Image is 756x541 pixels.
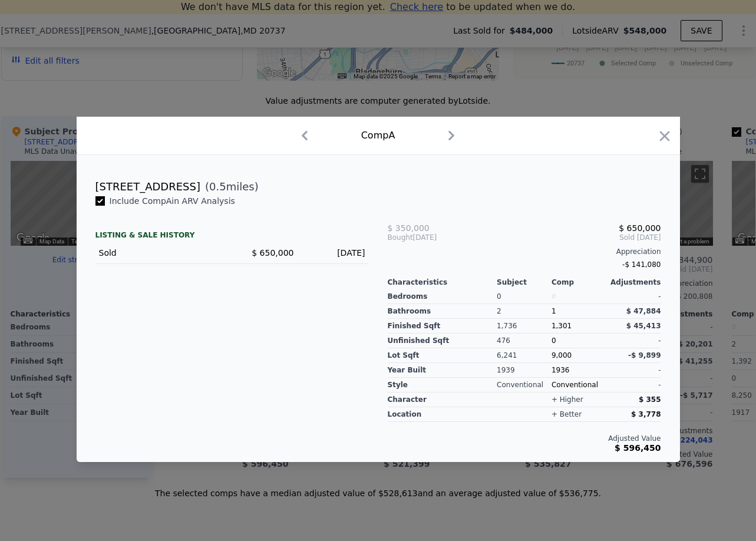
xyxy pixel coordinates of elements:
[626,322,661,330] span: $ 45,413
[606,378,661,392] div: -
[388,304,497,319] div: Bathrooms
[388,319,497,334] div: Finished Sqft
[105,196,240,206] span: Include Comp A in ARV Analysis
[552,278,606,287] div: Comp
[497,378,552,392] div: Conventional
[552,378,606,392] div: Conventional
[552,304,606,319] div: 1
[99,247,223,259] div: Sold
[639,395,661,404] span: $ 355
[388,247,661,256] div: Appreciation
[552,322,572,330] span: 1,301
[606,278,661,287] div: Adjustments
[200,179,259,195] span: ( miles)
[552,289,606,304] div: 0
[606,289,661,304] div: -
[95,230,369,242] div: LISTING & SALE HISTORY
[497,289,552,304] div: 0
[606,363,661,378] div: -
[497,278,552,287] div: Subject
[388,378,497,392] div: Style
[497,304,552,319] div: 2
[626,307,661,315] span: $ 47,884
[619,223,661,233] span: $ 650,000
[252,248,293,258] span: $ 650,000
[388,223,430,233] span: $ 350,000
[388,434,661,443] div: Adjusted Value
[497,319,552,334] div: 1,736
[388,278,497,287] div: Characteristics
[478,233,661,242] span: Sold [DATE]
[209,180,226,193] span: 0.5
[622,260,661,269] span: -$ 141,080
[628,351,661,359] span: -$ 9,899
[361,128,395,143] div: Comp A
[388,392,497,407] div: character
[388,363,497,378] div: Year Built
[497,348,552,363] div: 6,241
[388,289,497,304] div: Bedrooms
[606,334,661,348] div: -
[615,443,661,453] span: $ 596,450
[497,334,552,348] div: 476
[388,348,497,363] div: Lot Sqft
[95,179,200,195] div: [STREET_ADDRESS]
[552,337,556,345] span: 0
[631,410,661,418] span: $ 3,778
[388,334,497,348] div: Unfinished Sqft
[388,407,497,422] div: location
[552,410,582,419] div: + better
[303,247,365,259] div: [DATE]
[388,233,479,242] div: [DATE]
[552,363,606,378] div: 1936
[497,363,552,378] div: 1939
[388,233,413,242] span: Bought
[552,395,583,404] div: + higher
[552,351,572,359] span: 9,000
